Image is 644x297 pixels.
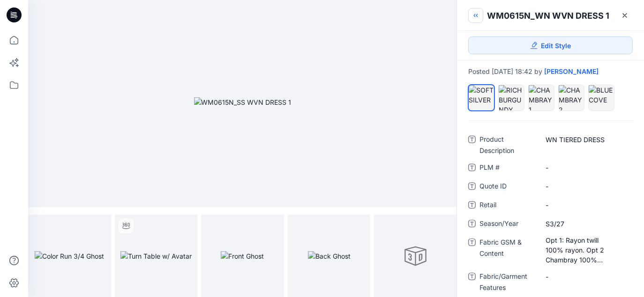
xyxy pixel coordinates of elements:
[541,41,571,51] span: Edit Style
[194,97,292,107] img: WM0615N_SS WVN DRESS 1
[487,10,609,22] div: WM0615N_WN WVN DRESS 1
[546,163,627,173] span: -
[479,218,536,231] span: Season/Year
[479,181,536,194] span: Quote ID
[498,85,524,111] div: RICH BURGUNDY
[479,237,536,265] span: Fabric GSM & Content
[468,36,633,54] a: Edit Style
[546,135,627,145] span: WN TIERED DRESS
[479,199,536,212] span: Retail
[546,219,627,229] span: S3/27
[479,134,536,156] span: Product Description
[468,85,494,111] div: SOFT SILVER
[479,162,536,175] span: PLM #
[558,85,584,111] div: CHAMBRAY 2
[479,271,536,293] span: Fabric/Garment Features
[468,68,633,75] div: Posted [DATE] 18:42 by
[528,85,554,111] div: CHAMBRAY 1
[546,272,627,282] span: -
[544,68,599,75] a: [PERSON_NAME]
[546,181,627,191] span: -
[308,251,351,261] img: Back Ghost
[588,85,614,111] div: BLUE COVE
[546,235,627,265] span: Opt 1: Rayon twill 100% rayon. Opt 2 Chambray 100% CTTN, Opt 3 Double Gauze 100 CTTN 123gsm
[221,251,264,261] img: Front Ghost
[546,200,627,210] span: -
[120,251,192,261] img: Turn Table w/ Avatar
[468,8,483,23] button: Minimize
[35,251,104,261] img: Color Run 3/4 Ghost
[617,8,632,23] a: Close Style Presentation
